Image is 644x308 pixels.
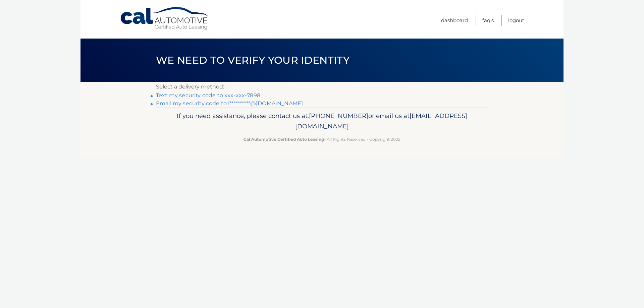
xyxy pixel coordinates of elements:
span: We need to verify your identity [156,54,350,66]
a: Cal Automotive [120,7,210,30]
a: FAQ's [482,15,494,26]
a: Logout [508,15,524,26]
strong: Cal Automotive Certified Auto Leasing [244,137,324,142]
a: Text my security code to xxx-xxx-7898 [156,92,260,99]
p: Select a delivery method: [156,82,488,91]
a: Email my security code to l**********@[DOMAIN_NAME] [156,100,303,107]
p: - All Rights Reserved - Copyright 2025 [160,136,484,143]
a: Dashboard [441,15,468,26]
span: [PHONE_NUMBER] [309,112,368,120]
p: If you need assistance, please contact us at: or email us at [160,111,484,132]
